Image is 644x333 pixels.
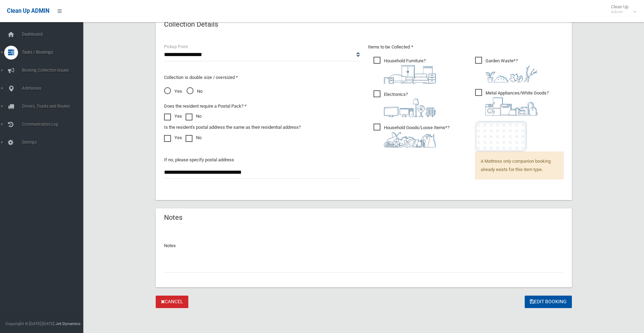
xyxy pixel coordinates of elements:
span: Yes [164,87,182,96]
p: Notes [164,242,564,250]
span: Addresses [20,86,88,91]
span: Clean Up [608,4,635,15]
i: ? [384,125,449,147]
span: Communication Log [20,122,88,127]
img: 4fd8a5c772b2c999c83690221e5242e0.png [486,65,538,82]
label: Yes [164,134,182,142]
span: Booking Collection Issues [20,68,88,73]
label: No [186,134,201,142]
span: Household Goods/Loose Items* [373,124,449,147]
span: Copyright © [DATE]-[DATE] [6,321,54,326]
span: Garden Waste* [475,57,538,82]
img: b13cc3517677393f34c0a387616ef184.png [384,132,436,147]
span: Tasks / Bookings [20,50,88,55]
img: 36c1b0289cb1767239cdd3de9e694f19.png [486,97,538,116]
span: Electronics [373,90,436,117]
header: Collection Details [156,18,226,31]
p: Items to be Collected * [368,43,564,51]
img: 394712a680b73dbc3d2a6a3a7ffe5a07.png [384,99,436,117]
img: e7408bece873d2c1783593a074e5cb2f.png [475,121,527,152]
span: Dashboard [20,32,88,37]
button: Edit Booking [525,296,572,308]
header: Notes [156,211,191,224]
small: Admin [611,9,628,15]
p: Collection is double size / oversized * [164,73,360,82]
span: Clean Up ADMIN [7,8,49,14]
label: If no, please specify postal address [164,156,234,164]
span: A Mattress only companion booking already exists for this item type. [475,152,564,179]
i: ? [486,58,538,82]
span: Metal Appliances/White Goods [475,89,549,116]
label: Is the resident's postal address the same as their residential address? [164,123,301,132]
label: Does the resident require a Postal Pack? * [164,102,247,110]
span: Drivers, Trucks and Routes [20,104,88,109]
i: ? [384,58,436,84]
span: No [187,87,203,96]
img: aa9efdbe659d29b613fca23ba79d85cb.png [384,65,436,84]
strong: Jet Dynamics [55,321,80,326]
i: ? [486,90,549,116]
span: Household Furniture [373,57,436,84]
a: Cancel [156,296,188,308]
i: ? [384,92,436,117]
span: Settings [20,140,88,145]
label: No [186,112,201,120]
label: Yes [164,112,182,120]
